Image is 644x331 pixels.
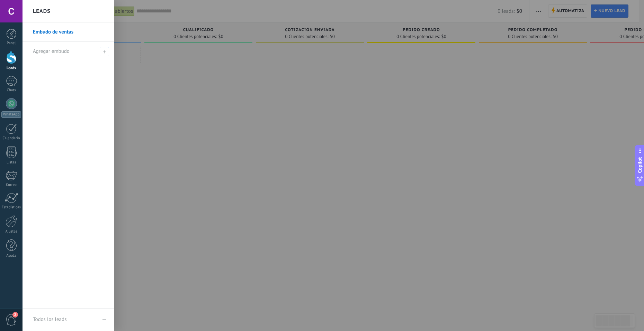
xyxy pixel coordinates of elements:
div: Listas [1,160,21,165]
div: Ayuda [1,254,21,258]
div: Chats [1,88,21,93]
div: Leads [1,66,21,70]
span: Copilot [636,157,643,173]
span: 2 [12,312,18,318]
a: Embudo de ventas [33,22,107,42]
div: Correo [1,183,21,187]
a: Todos los leads [23,309,114,331]
span: Agregar embudo [33,48,70,55]
div: Panel [1,41,21,46]
div: Estadísticas [1,205,21,210]
h2: Leads [33,0,51,22]
div: WhatsApp [1,111,21,118]
span: Agregar embudo [100,47,109,56]
div: Ajustes [1,229,21,234]
div: Todos los leads [33,310,66,329]
div: Calendario [1,136,21,141]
